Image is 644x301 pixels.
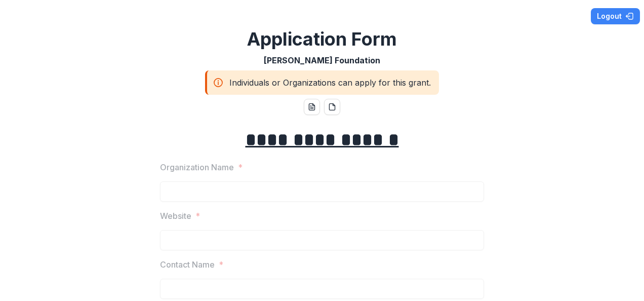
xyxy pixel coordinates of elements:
p: Organization Name [160,161,234,173]
button: pdf-download [324,99,340,115]
button: word-download [304,99,320,115]
p: [PERSON_NAME] Foundation [264,54,380,66]
button: Logout [591,8,640,24]
h2: Application Form [247,28,397,50]
div: Individuals or Organizations can apply for this grant. [205,70,439,95]
p: Website [160,210,191,222]
p: Contact Name [160,258,215,271]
